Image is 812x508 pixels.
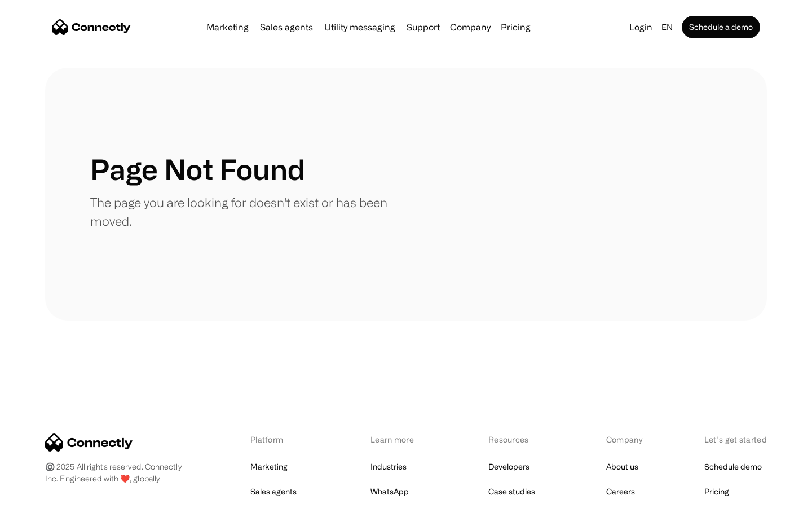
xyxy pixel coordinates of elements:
[90,193,406,230] p: The page you are looking for doesn't exist or has been moved.
[370,484,409,500] a: WhatsApp
[23,488,68,504] ul: Language list
[250,433,312,445] div: Platform
[496,23,535,32] a: Pricing
[606,433,646,445] div: Company
[704,459,762,475] a: Schedule demo
[488,433,548,445] div: Resources
[488,459,529,475] a: Developers
[704,433,767,445] div: Let’s get started
[661,19,673,35] div: en
[450,19,491,35] div: Company
[320,23,400,32] a: Utility messaging
[202,23,253,32] a: Marketing
[488,484,535,500] a: Case studies
[704,484,729,500] a: Pricing
[11,487,68,504] aside: Language selected: English
[255,23,317,32] a: Sales agents
[682,16,760,38] a: Schedule a demo
[90,152,305,186] h1: Page Not Found
[250,459,288,475] a: Marketing
[606,484,635,500] a: Careers
[402,23,444,32] a: Support
[250,484,297,500] a: Sales agents
[370,433,430,445] div: Learn more
[606,459,638,475] a: About us
[370,459,407,475] a: Industries
[625,19,657,35] a: Login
